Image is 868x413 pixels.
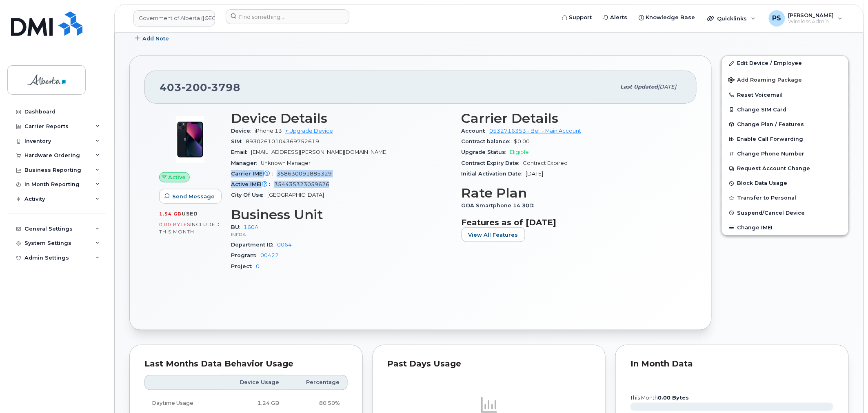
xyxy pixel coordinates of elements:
[630,360,834,368] div: In Month Data
[462,227,525,242] button: View All Features
[285,128,333,134] a: + Upgrade Device
[722,132,848,147] button: Enable Call Forwarding
[182,211,198,217] span: used
[231,231,452,238] p: INFRA
[717,15,747,22] span: Quicklinks
[646,13,695,22] span: Knowledge Base
[722,206,848,220] button: Suspend/Cancel Device
[737,136,804,142] span: Enable Call Forwarding
[462,171,526,177] span: Initial Activation Date
[166,115,215,164] img: image20231002-3703462-1ig824h.jpeg
[277,242,292,248] a: 0064
[133,10,215,27] a: Government of Alberta (GOA)
[490,128,582,134] a: 0532716353 - Bell - Main Account
[159,189,222,204] button: Send Message
[514,138,530,144] span: $0.00
[256,263,260,269] a: 0
[722,56,848,71] a: Edit Device / Employee
[722,191,848,205] button: Transfer to Personal
[159,221,220,235] span: included this month
[788,12,834,18] span: [PERSON_NAME]
[621,84,658,90] span: Last updated
[462,128,490,134] span: Account
[231,128,255,134] span: Device
[267,192,324,198] span: [GEOGRAPHIC_DATA]
[788,18,834,25] span: Wireless Admin
[526,171,544,177] span: [DATE]
[172,193,215,200] span: Send Message
[633,9,701,26] a: Knowledge Base
[722,102,848,117] button: Change SIM Card
[207,81,240,93] span: 3798
[722,176,848,191] button: Block Data Usage
[231,149,251,155] span: Email
[231,171,277,177] span: Carrier IMEI
[255,128,282,134] span: iPhone 13
[510,149,529,155] span: Eligible
[462,149,510,155] span: Upgrade Status
[231,252,260,258] span: Program
[658,84,677,90] span: [DATE]
[246,138,319,144] span: 89302610104369752619
[462,218,682,227] h3: Features as of [DATE]
[231,111,452,126] h3: Device Details
[462,111,682,126] h3: Carrier Details
[251,149,388,155] span: [EMAIL_ADDRESS][PERSON_NAME][DOMAIN_NAME]
[462,160,523,166] span: Contract Expiry Date
[261,160,311,166] span: Unknown Manager
[722,220,848,235] button: Change IMEI
[231,207,452,222] h3: Business Unit
[231,242,277,248] span: Department ID
[569,13,592,22] span: Support
[219,375,286,390] th: Device Usage
[182,81,207,93] span: 200
[231,160,261,166] span: Manager
[557,9,598,26] a: Support
[231,181,274,187] span: Active IMEI
[159,211,182,217] span: 1.54 GB
[468,231,518,239] span: View All Features
[598,9,633,26] a: Alerts
[129,31,176,46] button: Add Note
[231,138,246,144] span: SIM
[773,13,781,23] span: PS
[277,171,332,177] span: 358630091885329
[231,224,244,230] span: BU
[226,9,349,24] input: Find something...
[763,10,848,27] div: Philip Sevigny
[169,173,186,181] span: Active
[260,252,279,258] a: 00422
[523,160,568,166] span: Contract Expired
[737,121,804,127] span: Change Plan / Features
[142,35,169,42] span: Add Note
[722,147,848,161] button: Change Phone Number
[144,360,348,368] div: Last Months Data Behavior Usage
[274,181,329,187] span: 354435323059626
[231,192,267,198] span: City Of Use
[462,186,682,200] h3: Rate Plan
[610,13,628,22] span: Alerts
[159,222,190,227] span: 0.00 Bytes
[160,81,240,93] span: 403
[658,395,689,401] tspan: 0.00 Bytes
[728,77,802,84] span: Add Roaming Package
[722,88,848,102] button: Reset Voicemail
[462,202,538,209] span: GOA Smartphone 14 30D
[630,395,689,401] text: this month
[722,71,848,88] button: Add Roaming Package
[702,10,761,27] div: Quicklinks
[244,224,258,230] a: 160A
[737,210,805,216] span: Suspend/Cancel Device
[231,263,256,269] span: Project
[388,360,591,368] div: Past Days Usage
[722,117,848,132] button: Change Plan / Features
[286,375,347,390] th: Percentage
[462,138,514,144] span: Contract balance
[722,161,848,176] button: Request Account Change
